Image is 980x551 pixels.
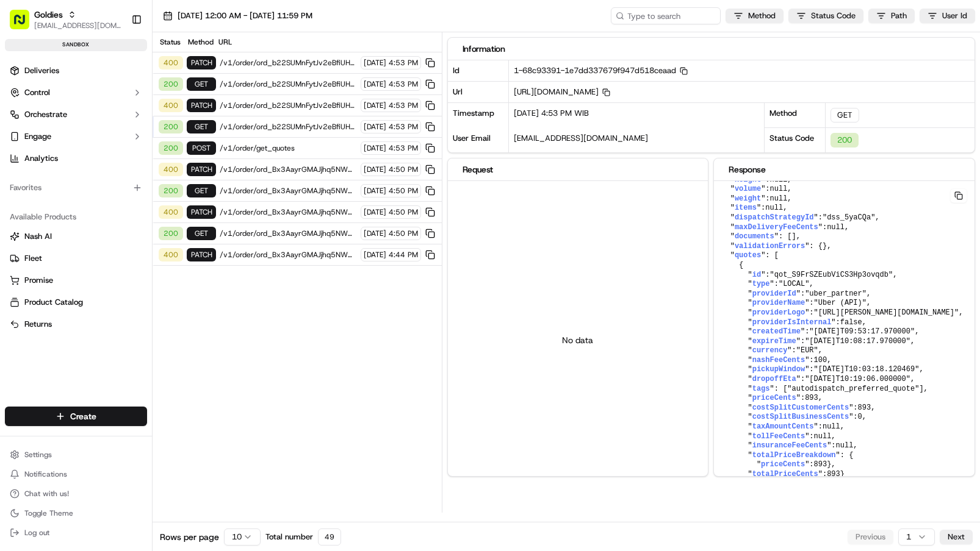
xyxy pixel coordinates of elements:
span: dropoffEta [752,375,796,383]
div: 200 [159,184,183,197]
div: 200 [159,77,183,91]
span: 0 [858,413,862,421]
span: maxDeliveryFeeCents [735,223,818,232]
span: height [735,176,761,184]
span: weight [735,194,761,203]
span: false [840,318,862,327]
div: GET [187,227,216,240]
span: priceCents [752,394,796,402]
span: Promise [24,275,53,286]
span: Deliveries [24,65,59,76]
div: Status [157,37,182,47]
span: null [770,194,788,203]
span: /v1/order/ord_b22SUMnFytJv2eBfiUHWUK [220,58,357,68]
span: 893 [805,394,818,402]
span: currency [752,346,788,355]
span: Path [891,10,907,21]
span: 4:53 PM [389,143,418,153]
button: Engage [5,127,147,146]
span: Product Catalog [24,297,83,308]
img: 1736555255976-a54dd68f-1ca7-489b-9aae-adbdc363a1c4 [24,222,34,232]
a: Deliveries [5,61,147,80]
span: validationErrors [735,242,805,251]
span: taxAmountCents [752,422,814,431]
span: quotes [735,251,761,260]
span: Goldies [34,9,63,21]
span: "LOCAL" [779,280,809,288]
div: Method [186,37,215,47]
span: 893 [814,460,827,469]
span: expireTime [752,337,796,346]
span: 4:53 PM [389,79,418,89]
span: [DATE] [364,207,386,217]
span: [PERSON_NAME] [38,222,99,232]
span: totalPriceCents [752,470,818,478]
span: Fleet [24,253,42,264]
span: type [752,280,770,288]
div: Id [448,60,509,81]
button: Create [5,407,147,426]
span: documents [735,232,774,241]
button: Toggle Theme [5,505,147,522]
span: • [101,189,106,199]
button: Log out [5,524,147,541]
span: [DATE] [364,250,386,260]
span: dispatchStrategyId [735,213,814,222]
a: Fleet [10,253,142,264]
span: "uber_partner" [805,290,867,298]
button: User Id [920,9,975,23]
div: Url [448,81,509,102]
span: Settings [24,450,52,460]
span: Log out [24,528,49,538]
button: [EMAIL_ADDRESS][DOMAIN_NAME] [34,21,121,30]
div: 200 [159,141,183,155]
button: Status Code [788,9,863,23]
div: 400 [159,205,183,219]
button: Chat with us! [5,485,147,502]
div: 400 [159,56,183,69]
span: [DATE] [364,229,386,238]
div: PATCH [187,248,216,261]
span: /v1/order/ord_Bx3AayrGMAJjhq5NWYL2yF [220,229,357,238]
input: Got a question? Start typing here... [32,79,220,91]
div: GET [187,77,216,91]
div: User Email [448,128,509,153]
span: • [101,222,106,232]
a: 💻API Documentation [98,268,201,290]
span: providerName [752,299,805,307]
a: Returns [10,319,142,330]
button: Settings [5,446,147,463]
span: 893 [827,470,840,478]
button: Method [726,9,784,23]
span: 4:50 PM [389,229,418,238]
button: Product Catalog [5,293,147,312]
span: [DATE] [364,165,386,174]
span: Orchestrate [24,109,67,120]
div: Response [729,163,960,176]
div: Available Products [5,207,147,227]
div: sandbox [5,39,147,51]
div: Favorites [5,178,147,197]
span: /v1/order/ord_b22SUMnFytJv2eBfiUHWUK [220,101,357,110]
span: "[URL][PERSON_NAME][DOMAIN_NAME]" [814,308,959,317]
button: Path [868,9,915,23]
button: Notifications [5,466,147,483]
div: 400 [159,163,183,176]
div: 400 [159,248,183,261]
div: Timestamp [448,103,509,128]
button: Fleet [5,249,147,268]
span: volume [735,185,761,193]
button: Returns [5,315,147,334]
a: Powered byPylon [86,302,148,311]
span: costSplitBusinessCents [752,413,849,421]
button: Nash AI [5,227,147,246]
span: Rows per page [160,531,219,543]
div: [DATE] 4:53 PM WIB [509,103,764,128]
span: /v1/order/ord_Bx3AayrGMAJjhq5NWYL2yF [220,165,357,174]
a: Product Catalog [10,297,142,308]
div: Information [463,43,960,55]
div: GET [830,108,859,123]
span: API Documentation [115,272,196,285]
button: Orchestrate [5,105,147,124]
